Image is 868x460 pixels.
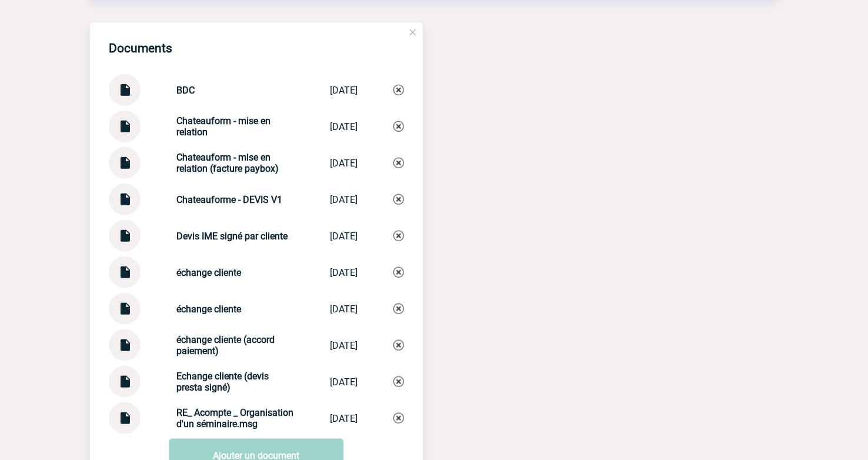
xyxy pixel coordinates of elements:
[393,85,404,95] img: Supprimer
[176,115,271,138] strong: Chateauform - mise en relation
[176,194,282,205] strong: Chateauforme - DEVIS V1
[330,194,358,205] div: [DATE]
[176,334,275,356] strong: échange cliente (accord paiement)
[176,407,293,429] strong: RE_ Acompte _ Organisation d'un séminaire.msg
[393,194,404,205] img: Supprimer
[176,267,241,278] strong: échange cliente
[330,304,358,315] div: [DATE]
[176,371,269,393] strong: Echange cliente (devis presta signé)
[393,376,404,387] img: Supprimer
[330,85,358,96] div: [DATE]
[330,267,358,278] div: [DATE]
[109,41,172,55] h4: Documents
[330,376,358,388] div: [DATE]
[330,340,358,351] div: [DATE]
[176,85,195,96] strong: BDC
[330,121,358,132] div: [DATE]
[393,121,404,132] img: Supprimer
[176,304,241,315] strong: échange cliente
[176,152,279,174] strong: Chateauform - mise en relation (facture paybox)
[408,27,418,38] img: close.png
[393,340,404,351] img: Supprimer
[330,158,358,169] div: [DATE]
[393,413,404,424] img: Supprimer
[393,231,404,241] img: Supprimer
[330,231,358,242] div: [DATE]
[330,413,358,424] div: [DATE]
[176,231,288,242] strong: Devis IME signé par cliente
[393,304,404,314] img: Supprimer
[393,158,404,168] img: Supprimer
[393,267,404,278] img: Supprimer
